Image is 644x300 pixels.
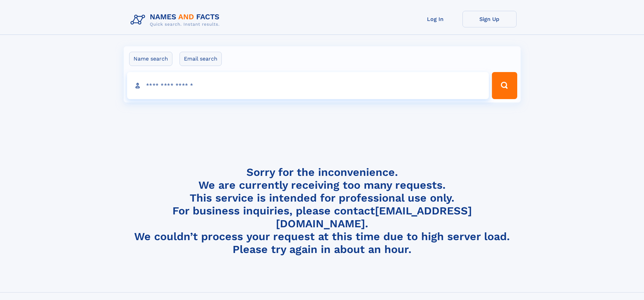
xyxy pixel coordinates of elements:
[129,52,172,66] label: Name search
[128,11,225,29] img: Logo Names and Facts
[180,52,222,66] label: Email search
[276,204,472,230] a: [EMAIL_ADDRESS][DOMAIN_NAME]
[492,72,517,99] button: Search Button
[462,11,517,27] a: Sign Up
[127,72,489,99] input: search input
[128,166,517,256] h4: Sorry for the inconvenience. We are currently receiving too many requests. This service is intend...
[408,11,462,27] a: Log In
